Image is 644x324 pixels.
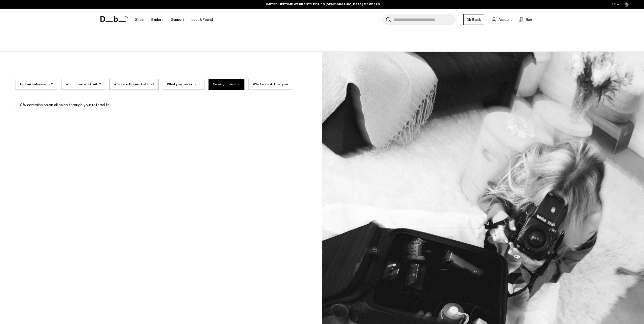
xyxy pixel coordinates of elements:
button: Who do we work with? [61,79,105,90]
p: - 10% commission on all sales through your referral link. [15,102,121,108]
button: Am I an ambassador? [15,79,57,90]
button: Earning potential [209,79,244,90]
nav: Main Navigation [131,9,217,31]
a: Support [171,11,184,29]
a: Lost & Found [192,11,213,29]
a: Account [492,16,512,23]
span: Account [498,17,512,22]
button: What we ask from you [248,79,292,90]
a: Explore [151,11,163,29]
button: What you can expect [163,79,204,90]
a: Db Black [463,14,484,25]
a: LIMITED LIFETIME WARRANTY FOR DB [DEMOGRAPHIC_DATA] MEMBERS [264,2,380,7]
a: Shop [135,11,144,29]
button: What are the next steps? [109,79,159,90]
span: Bag [526,17,532,22]
button: Bag [519,16,532,23]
